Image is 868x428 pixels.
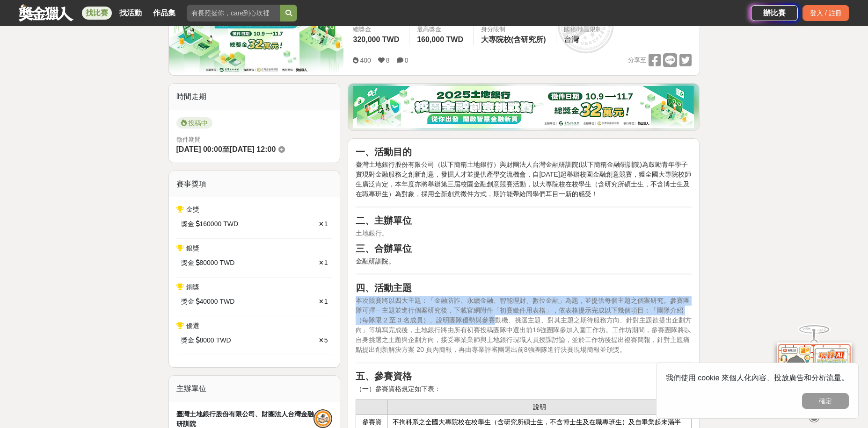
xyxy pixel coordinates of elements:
span: 土地銀行。 [356,229,388,237]
span: 我們使用 cookie 來個人化內容、投放廣告和分析流量。 [666,374,849,382]
p: 金融研訓院。 [356,257,692,266]
span: [DATE] 12:00 [230,145,276,153]
span: 銀獎 [186,244,199,252]
span: 0 [405,57,408,64]
div: 主辦單位 [169,376,340,402]
span: 大專院校(含研究所) [481,36,546,43]
span: 獎金 [181,297,194,307]
a: 找比賽 [82,7,112,20]
span: 至 [222,145,230,153]
span: 5 [324,336,328,344]
strong: 二、主辦單位 [356,215,412,226]
span: 160,000 TWD [417,36,463,43]
span: TWD [219,297,234,307]
img: d20b4788-230c-4a26-8bab-6e291685a538.png [353,86,694,128]
a: 找活動 [116,7,146,20]
strong: 三、合辦單位 [356,243,412,254]
span: 1 [324,220,328,228]
td: 說明 [387,400,692,415]
span: 分享至 [628,53,646,67]
span: 1 [324,298,328,305]
span: 160000 [200,219,222,229]
div: 賽事獎項 [169,171,340,197]
span: 獎金 [181,258,194,268]
span: 40000 [200,297,218,307]
span: 投稿中 [176,117,212,128]
img: d2146d9a-e6f6-4337-9592-8cefde37ba6b.png [777,342,852,405]
div: 登入 / 註冊 [802,5,849,21]
span: [DATE] 00:00 [176,145,222,153]
span: TWD [223,219,238,229]
span: 80000 [200,258,218,268]
span: 獎金 [181,219,194,229]
a: 辦比賽 [751,5,798,21]
a: 作品集 [149,7,179,20]
span: TWD [219,258,234,268]
input: 有長照挺你，care到心坎裡！青春出手，拍出照顧 影音徵件活動 [187,5,280,21]
strong: 一、活動目的 [356,147,412,157]
strong: 四、活動主題 [356,283,412,293]
span: 8 [386,57,390,64]
span: 金獎 [186,206,199,213]
span: 本次競賽將以四大主題：「金融防詐、永續金融、智能理財、數位金融」為題，並提供每個主題之個案研究。參賽團隊可擇一主題並進行個案研究後，下載官網附件「初賽繳件用表格」，依表格提示完成以下幾個項目：「... [356,297,691,353]
p: （一）參賽資格規定如下表： [356,384,692,394]
span: 最高獎金 [417,25,466,34]
span: 徵件期間 [176,136,201,143]
span: TWD [216,335,231,345]
span: 銅獎 [186,283,199,291]
span: 400 [360,57,371,64]
div: 時間走期 [169,84,340,110]
p: 臺灣土地銀行股份有限公司（以下簡稱土地銀行）與財團法人台灣金融研訓院(以下簡稱金融研訓院)為鼓勵青年學子實現對金融服務之創新創意，發掘人才並提供產學交流機會，自[DATE]起舉辦校園金融創意競賽... [356,160,692,199]
span: 獎金 [181,335,194,345]
button: 確定 [802,393,849,409]
span: 總獎金 [353,25,401,34]
div: 身分限制 [481,25,548,34]
span: 1 [324,259,328,266]
span: 320,000 TWD [353,36,399,43]
span: 優選 [186,322,199,329]
span: 8000 [200,335,214,345]
strong: 五、參賽資格 [356,371,412,381]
